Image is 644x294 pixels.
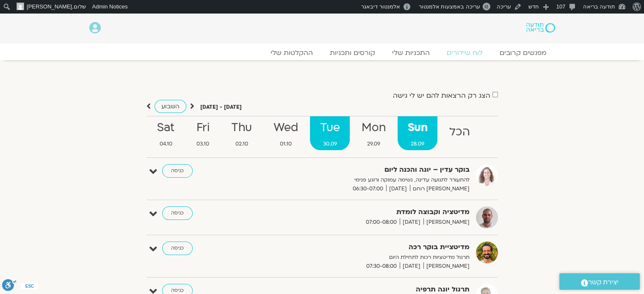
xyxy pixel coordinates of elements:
span: 07:30-08:00 [363,262,400,271]
a: כניסה [162,206,193,220]
strong: Mon [351,118,395,137]
span: [PERSON_NAME] [423,262,470,271]
strong: Sat [147,118,185,137]
span: עריכה באמצעות אלמנטור [418,3,480,10]
a: ההקלטות שלי [262,49,321,57]
nav: Menu [89,49,555,57]
p: [DATE] - [DATE] [200,103,242,112]
span: [PERSON_NAME] [27,3,72,10]
a: כניסה [162,164,193,178]
a: Tue30.09 [310,116,350,150]
strong: בוקר עדין – יוגה והכנה ליום [262,164,470,176]
a: השבוע [155,100,186,113]
strong: Fri [186,118,219,137]
a: התכניות שלי [384,49,438,57]
span: 03.10 [186,140,219,148]
strong: Sun [398,118,437,137]
strong: הכל [439,123,480,142]
span: יצירת קשר [588,277,619,288]
span: 01.10 [264,140,308,148]
span: 07:00-08:00 [363,218,400,227]
span: 02.10 [221,140,262,148]
a: Wed01.10 [264,116,308,150]
a: יצירת קשר [559,273,640,290]
a: Thu02.10 [221,116,262,150]
strong: Tue [310,118,350,137]
span: 28.09 [398,140,437,148]
a: Fri03.10 [186,116,219,150]
a: מפגשים קרובים [491,49,555,57]
span: [PERSON_NAME] [423,218,470,227]
label: הצג רק הרצאות להם יש לי גישה [393,92,490,99]
a: קורסים ותכניות [321,49,384,57]
span: 30.09 [310,140,350,148]
p: תרגול מדיטציות רכות לתחילת היום [262,253,470,262]
a: Sat04.10 [147,116,185,150]
a: כניסה [162,242,193,255]
strong: Wed [264,118,308,137]
a: לוח שידורים [438,49,491,57]
strong: מדיטציה וקבוצה לומדת [262,206,470,218]
span: [DATE] [400,218,423,227]
a: Sun28.09 [398,116,437,150]
span: [DATE] [386,184,410,193]
span: 04.10 [147,140,185,148]
strong: מדיטציית בוקר רכה [262,242,470,253]
span: 29.09 [351,140,395,148]
span: 06:30-07:00 [350,184,386,193]
span: השבוע [161,102,180,110]
span: [DATE] [400,262,423,271]
span: [PERSON_NAME] רוחם [410,184,470,193]
a: Mon29.09 [351,116,395,150]
a: הכל [439,116,480,150]
p: להתעורר לתנועה עדינה, נשימה עמוקה ורוגע פנימי [262,176,470,184]
strong: Thu [221,118,262,137]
